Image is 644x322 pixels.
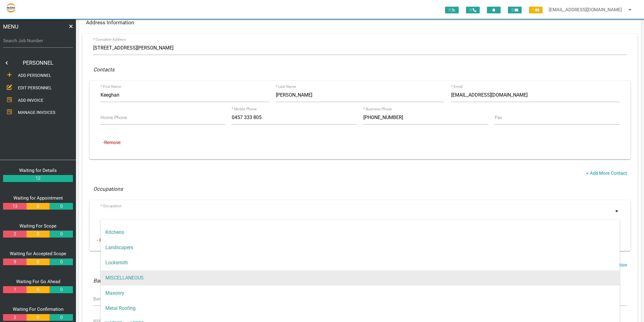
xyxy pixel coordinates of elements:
[363,106,392,112] label: * Business Phone
[232,111,356,125] input: XXXX XXX XXX
[26,314,50,321] a: 0
[12,57,64,69] a: PERSONNEL
[50,314,73,321] a: 0
[13,307,63,312] a: Waiting For Confirmation
[363,111,488,125] input: (XX) XXXX XXXX
[26,259,50,265] a: 0
[101,114,127,121] label: Home Phone
[3,314,26,321] a: 2
[445,7,459,13] span: 0
[101,240,620,255] span: Landscapers
[18,73,51,78] span: ADD PERSONNEL
[97,238,116,243] a: - Remove
[529,7,543,13] span: 1
[93,278,289,284] i: Bank Information - if you have different bank accounts based on your office address
[10,251,66,256] a: Waiting for Accepted Scope
[495,114,502,121] label: Fax
[93,67,115,73] i: Contacts
[26,286,50,293] a: 0
[3,175,73,182] a: 12
[101,84,121,89] label: * First Name
[93,296,136,303] label: Bank Name (eg:CBA)
[3,203,26,210] a: 13
[101,225,620,240] span: Kitchens
[101,286,620,301] span: Masonry
[3,231,26,238] a: 2
[466,7,480,13] span: 0
[3,37,73,44] label: Search Job Number
[93,37,126,42] label: * Complete Address
[86,20,634,26] h6: Address Information
[101,270,620,286] span: MISCELLANEOUS
[26,203,50,210] a: 0
[16,279,60,284] a: Waiting For Go Ahead
[18,85,52,90] span: EDIT PERSONNEL
[276,84,296,89] label: * Last Name
[19,223,57,229] a: Waiting For Scope
[3,22,19,31] span: MENU
[50,259,73,265] a: 0
[13,195,63,201] a: Waiting for Appointment
[19,168,57,173] a: Waiting for Details
[101,301,620,316] span: Metal Roofing
[101,203,122,209] label: * Occupation
[18,110,55,115] span: MANAGE INVOICES
[451,84,463,89] label: * Email
[103,140,121,145] a: -Remove
[93,186,123,192] i: Occupations
[508,7,522,13] span: 0
[26,231,50,238] a: 0
[3,286,26,293] a: 1
[6,3,16,13] img: s3file
[586,170,627,177] a: + Add More Contact
[3,259,26,265] a: 9
[50,286,73,293] a: 0
[232,106,257,112] label: * Mobile Phone
[50,203,73,210] a: 0
[18,98,43,102] span: ADD INVOICE
[101,255,620,270] span: Locksmith
[50,231,73,238] a: 0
